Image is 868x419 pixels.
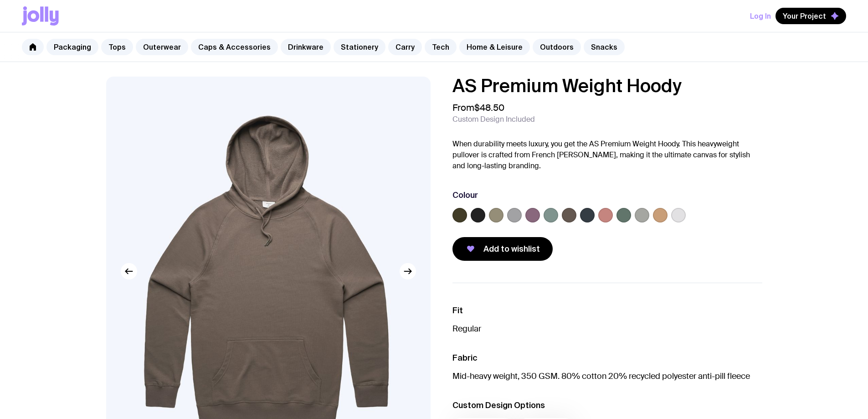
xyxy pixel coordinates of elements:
span: Add to wishlist [483,243,540,254]
h3: Fit [452,305,762,316]
a: Caps & Accessories [191,39,278,55]
span: $48.50 [474,102,504,114]
a: Carry [388,39,422,55]
a: Outerwear [136,39,188,55]
h3: Colour [452,190,478,201]
button: Your Project [776,8,846,24]
a: Drinkware [281,39,331,55]
p: When durability meets luxury, you get the AS Premium Weight Hoody. This heavyweight pullover is c... [452,139,762,171]
a: Tops [101,39,133,55]
h3: Custom Design Options [452,400,762,411]
span: Your Project [783,11,826,21]
p: Regular [452,323,762,334]
span: Custom Design Included [452,115,535,124]
a: Tech [425,39,457,55]
button: Log In [750,8,771,24]
a: Packaging [46,39,98,55]
h3: Fabric [452,352,762,363]
p: Mid-heavy weight, 350 GSM. 80% cotton 20% recycled polyester anti-pill fleece [452,371,762,382]
a: Home & Leisure [459,39,530,55]
a: Outdoors [533,39,581,55]
h1: AS Premium Weight Hoody [452,77,762,95]
span: From [452,102,504,113]
a: Stationery [334,39,385,55]
button: Add to wishlist [452,237,553,261]
a: Snacks [584,39,625,55]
